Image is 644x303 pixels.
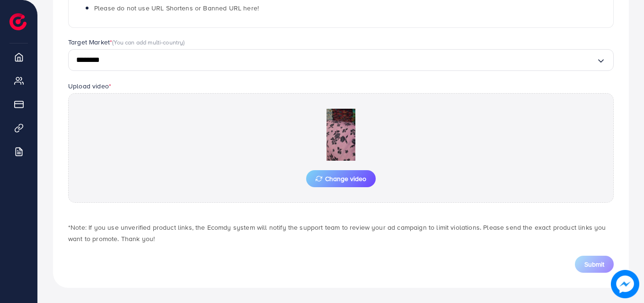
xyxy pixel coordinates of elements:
span: Change video [316,175,366,182]
label: Target Market [68,37,185,47]
p: *Note: If you use unverified product links, the Ecomdy system will notify the support team to rev... [68,222,614,244]
div: Search for option [68,49,614,71]
button: Submit [575,256,614,273]
img: image [611,270,639,298]
span: Please do not use URL Shortens or Banned URL here! [94,3,259,13]
span: (You can add multi-country) [112,38,185,46]
label: Upload video [68,81,111,91]
span: Submit [584,260,604,269]
img: logo [9,13,26,30]
button: Change video [306,170,376,187]
img: Preview Image [294,109,388,161]
input: Search for option [76,53,596,68]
